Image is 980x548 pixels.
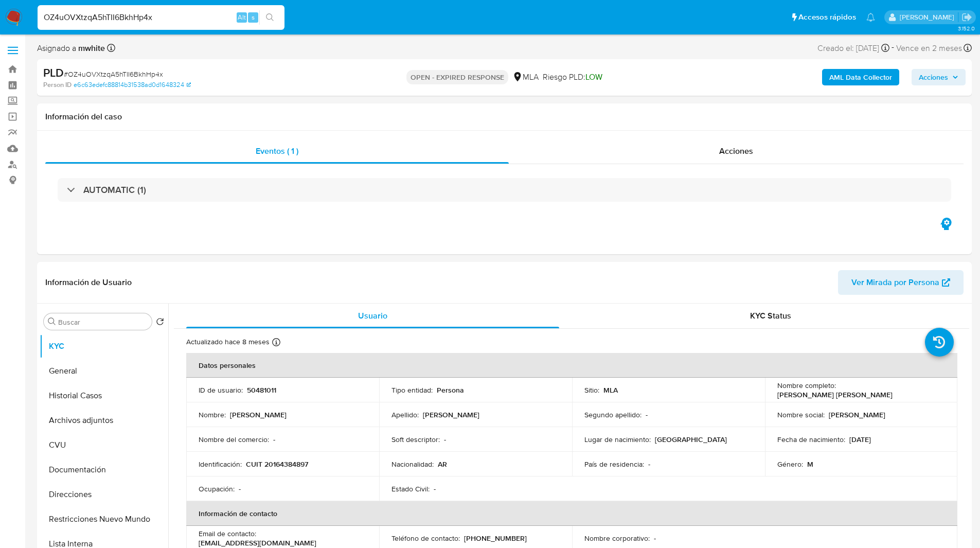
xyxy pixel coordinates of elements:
[777,390,893,399] p: [PERSON_NAME] [PERSON_NAME]
[912,69,966,85] button: Acciones
[40,383,168,408] button: Historial Casos
[829,69,892,85] b: AML Data Collector
[438,459,447,469] p: AR
[654,534,656,543] p: -
[437,385,464,395] p: Persona
[391,534,460,543] p: Teléfono de contacto :
[199,459,242,469] p: Identificación :
[777,435,845,444] p: Fecha de nacimiento :
[512,72,539,83] div: MLA
[919,69,948,85] span: Acciones
[829,410,885,419] p: [PERSON_NAME]
[719,145,753,157] span: Acciones
[391,410,419,419] p: Apellido :
[391,484,430,493] p: Estado Civil :
[239,484,241,493] p: -
[648,459,650,469] p: -
[892,41,894,55] span: -
[866,13,875,22] a: Notificaciones
[750,310,791,322] span: KYC Status
[40,433,168,457] button: CVU
[74,80,191,90] a: e6c63edefc88814b31538ad0d1648324
[896,43,962,54] span: Vence en 2 meses
[273,435,275,444] p: -
[585,71,602,83] span: LOW
[43,80,72,90] b: Person ID
[43,64,64,81] b: PLD
[391,459,434,469] p: Nacionalidad :
[358,310,387,322] span: Usuario
[259,10,280,25] button: search-icon
[48,317,56,326] button: Buscar
[199,385,243,395] p: ID de usuario :
[199,484,235,493] p: Ocupación :
[798,12,856,23] span: Accesos rápidos
[230,410,287,419] p: [PERSON_NAME]
[40,359,168,383] button: General
[851,270,939,295] span: Ver Mirada por Persona
[584,385,599,395] p: Sitio :
[40,507,168,532] button: Restricciones Nuevo Mundo
[584,459,644,469] p: País de residencia :
[584,534,650,543] p: Nombre corporativo :
[40,408,168,433] button: Archivos adjuntos
[256,145,298,157] span: Eventos ( 1 )
[777,381,836,390] p: Nombre completo :
[45,112,964,122] h1: Información del caso
[64,69,163,79] span: # OZ4uOVXtzqA5hTII6BkhHp4x
[76,42,105,54] b: mwhite
[199,410,226,419] p: Nombre :
[434,484,436,493] p: -
[822,69,899,85] button: AML Data Collector
[58,317,148,327] input: Buscar
[186,353,957,378] th: Datos personales
[817,41,889,55] div: Creado el: [DATE]
[838,270,964,295] button: Ver Mirada por Persona
[646,410,648,419] p: -
[807,459,813,469] p: M
[543,72,602,83] span: Riesgo PLD:
[156,317,164,329] button: Volver al orden por defecto
[584,410,642,419] p: Segundo apellido :
[444,435,446,444] p: -
[655,435,727,444] p: [GEOGRAPHIC_DATA]
[38,11,284,24] input: Buscar usuario o caso...
[40,334,168,359] button: KYC
[247,385,276,395] p: 50481011
[584,435,651,444] p: Lugar de nacimiento :
[199,538,316,547] p: [EMAIL_ADDRESS][DOMAIN_NAME]
[777,459,803,469] p: Género :
[238,12,246,22] span: Alt
[849,435,871,444] p: [DATE]
[199,435,269,444] p: Nombre del comercio :
[391,385,433,395] p: Tipo entidad :
[83,184,146,196] h3: AUTOMATIC (1)
[391,435,440,444] p: Soft descriptor :
[246,459,308,469] p: CUIT 20164384897
[777,410,825,419] p: Nombre social :
[406,70,508,84] p: OPEN - EXPIRED RESPONSE
[900,12,958,22] p: matiasagustin.white@mercadolibre.com
[186,337,270,347] p: Actualizado hace 8 meses
[423,410,479,419] p: [PERSON_NAME]
[464,534,527,543] p: [PHONE_NUMBER]
[37,43,105,54] span: Asignado a
[252,12,255,22] span: s
[58,178,951,202] div: AUTOMATIC (1)
[961,12,972,23] a: Salir
[40,482,168,507] button: Direcciones
[186,501,957,526] th: Información de contacto
[603,385,618,395] p: MLA
[40,457,168,482] button: Documentación
[45,277,132,288] h1: Información de Usuario
[199,529,256,538] p: Email de contacto :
